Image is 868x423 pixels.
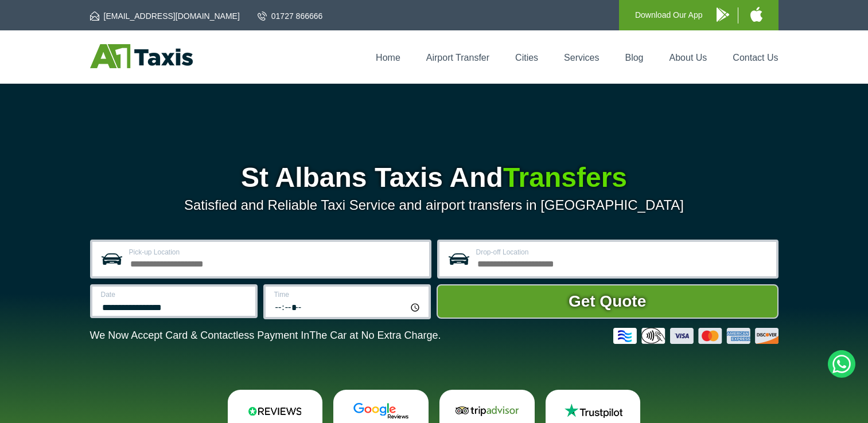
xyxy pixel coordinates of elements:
[101,291,248,298] label: Date
[258,10,323,22] a: 01727 866666
[426,53,489,62] a: Airport Transfer
[90,164,779,191] h1: St Albans Taxis And
[90,197,779,213] p: Satisfied and Reliable Taxi Service and airport transfers in [GEOGRAPHIC_DATA]
[240,402,309,420] img: Reviews.io
[670,53,707,62] a: About Us
[717,7,729,22] img: A1 Taxis Android App
[733,53,778,62] a: Contact Us
[750,7,762,22] img: A1 Taxis iPhone App
[503,162,627,193] span: Transfers
[559,402,628,420] img: Trustpilot
[564,53,599,62] a: Services
[274,291,422,298] label: Time
[453,402,521,420] img: Tripadvisor
[437,284,779,319] button: Get Quote
[347,402,415,420] img: Google
[476,249,769,256] label: Drop-off Location
[515,53,538,62] a: Cities
[90,44,193,68] img: A1 Taxis St Albans LTD
[90,330,441,342] p: We Now Accept Card & Contactless Payment In
[90,10,240,22] a: [EMAIL_ADDRESS][DOMAIN_NAME]
[625,53,643,62] a: Blog
[613,328,779,344] img: Credit And Debit Cards
[129,249,422,256] label: Pick-up Location
[309,330,441,341] span: The Car at No Extra Charge.
[376,53,400,62] a: Home
[635,8,703,22] p: Download Our App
